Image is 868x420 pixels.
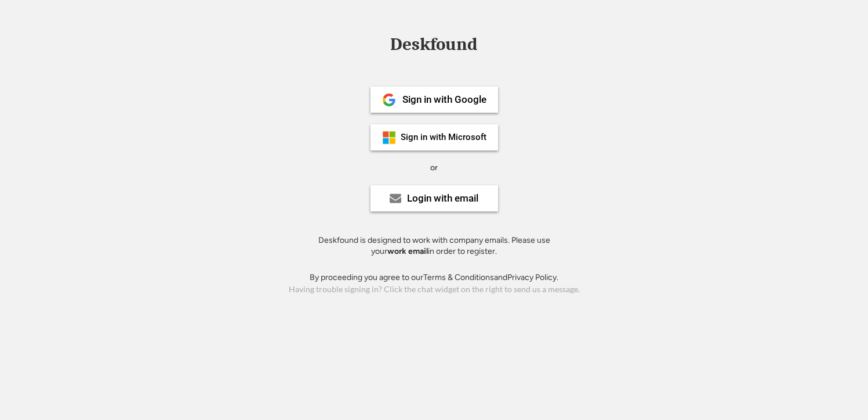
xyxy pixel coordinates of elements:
div: Deskfound is designed to work with company emails. Please use your in order to register. [304,235,565,257]
a: Privacy Policy. [507,272,558,282]
div: Sign in with Google [402,95,486,105]
div: By proceeding you agree to our and [310,272,558,283]
div: Login with email [407,193,478,203]
div: or [430,162,438,174]
strong: work email [387,246,428,256]
div: Deskfound [385,35,484,53]
img: ms-symbollockup_mssymbol_19.png [382,131,396,145]
div: Sign in with Microsoft [401,133,486,142]
img: 1024px-Google__G__Logo.svg.png [382,93,396,107]
a: Terms & Conditions [423,272,494,282]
